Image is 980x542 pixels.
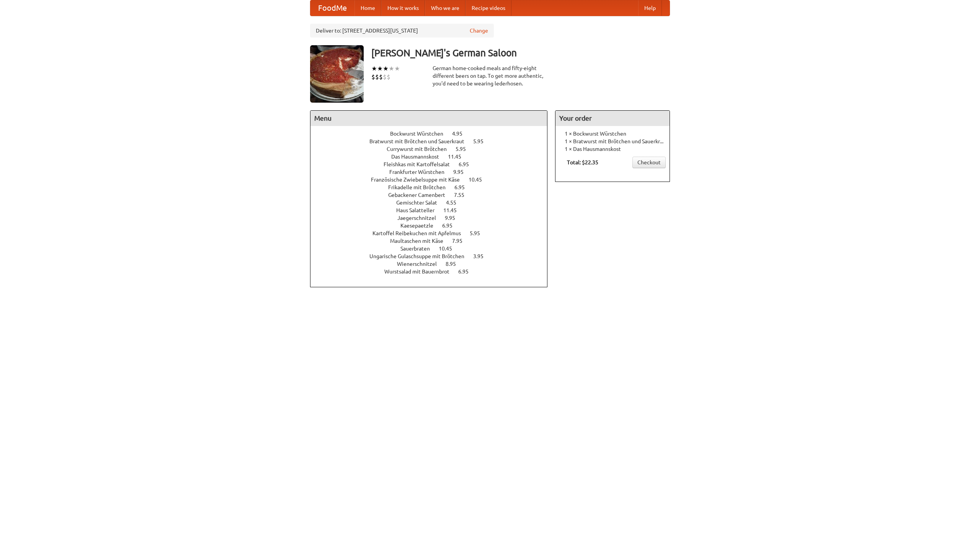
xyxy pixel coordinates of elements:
a: Haus Salatteller 11.45 [396,207,471,213]
span: Französische Zwiebelsuppe mit Käse [371,177,467,183]
li: ★ [371,64,377,73]
li: $ [375,73,379,81]
span: 11.45 [448,154,469,160]
a: Wurstsalad mit Bauernbrot 6.95 [384,269,483,275]
span: Currywurst mit Brötchen [387,146,454,152]
span: Haus Salatteller [396,207,442,213]
a: Französische Zwiebelsuppe mit Käse 10.45 [371,177,496,183]
b: Total: $22.35 [567,159,598,165]
li: 1 × Bratwurst mit Brötchen und Sauerkraut [559,138,666,145]
li: $ [383,73,387,81]
a: Frankfurter Würstchen 9.95 [389,169,478,175]
span: 5.95 [473,138,491,144]
span: 6.95 [458,269,476,275]
a: FoodMe [310,0,354,16]
span: Frankfurter Würstchen [389,169,452,175]
span: 4.95 [452,131,470,137]
span: 6.95 [442,223,460,229]
a: Kartoffel Reibekuchen mit Apfelmus 5.95 [372,230,494,236]
span: Wienerschnitzel [397,261,444,267]
span: Das Hausmannskost [391,154,447,160]
h3: [PERSON_NAME]'s German Saloon [371,45,670,61]
span: Ungarische Gulaschsuppe mit Brötchen [369,253,472,259]
span: 7.95 [452,238,470,244]
a: Maultaschen mit Käse 7.95 [390,238,477,244]
span: 11.45 [443,207,464,213]
span: Frikadelle mit Brötchen [388,184,453,190]
span: Kaesepaetzle [400,223,441,229]
a: Kaesepaetzle 6.95 [400,223,467,229]
span: 9.95 [453,169,471,175]
a: Bratwurst mit Brötchen und Sauerkraut 5.95 [369,138,498,144]
span: 10.45 [439,246,460,252]
span: Gebackener Camenbert [388,192,453,198]
a: Das Hausmannskost 11.45 [391,154,475,160]
span: 6.95 [459,161,477,167]
span: Bockwurst Würstchen [390,131,451,137]
h4: Menu [310,111,547,126]
span: Sauerbraten [400,246,438,252]
span: 8.95 [446,261,464,267]
a: Gebackener Camenbert 7.55 [388,192,479,198]
a: How it works [381,0,425,16]
li: $ [387,73,390,81]
span: 4.55 [446,200,464,206]
span: 3.95 [473,253,491,259]
a: Frikadelle mit Brötchen 6.95 [388,184,479,190]
a: Bockwurst Würstchen 4.95 [390,131,477,137]
li: ★ [389,64,394,73]
span: Fleishkas mit Kartoffelsalat [384,161,457,167]
a: Ungarische Gulaschsuppe mit Brötchen 3.95 [369,253,498,259]
a: Checkout [632,157,666,168]
span: 5.95 [456,146,474,152]
span: Maultaschen mit Käse [390,238,451,244]
span: 9.95 [445,215,463,221]
span: Bratwurst mit Brötchen und Sauerkraut [369,138,472,144]
a: Recipe videos [465,0,511,16]
span: Kartoffel Reibekuchen mit Apfelmus [372,230,469,236]
a: Change [470,27,488,34]
div: Deliver to: [STREET_ADDRESS][US_STATE] [310,24,494,38]
div: German home-cooked meals and fifty-eight different beers on tap. To get more authentic, you'd nee... [433,64,547,87]
span: 6.95 [454,184,472,190]
li: ★ [394,64,400,73]
a: Help [638,0,662,16]
li: $ [379,73,383,81]
a: Fleishkas mit Kartoffelsalat 6.95 [384,161,483,167]
li: ★ [377,64,383,73]
img: angular.jpg [310,45,364,103]
a: Who we are [425,0,465,16]
span: Jaegerschnitzel [397,215,444,221]
li: ★ [383,64,389,73]
span: 5.95 [470,230,488,236]
a: Wienerschnitzel 8.95 [397,261,470,267]
a: Jaegerschnitzel 9.95 [397,215,469,221]
li: 1 × Das Hausmannskost [559,145,666,153]
a: Sauerbraten 10.45 [400,246,466,252]
span: 7.55 [454,192,472,198]
a: Currywurst mit Brötchen 5.95 [387,146,480,152]
span: Gemischter Salat [396,200,445,206]
a: Gemischter Salat 4.55 [396,200,470,206]
a: Home [354,0,381,16]
span: Wurstsalad mit Bauernbrot [384,269,457,275]
span: 10.45 [469,177,490,183]
li: $ [371,73,375,81]
li: 1 × Bockwurst Würstchen [559,130,666,138]
h4: Your order [555,111,670,126]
